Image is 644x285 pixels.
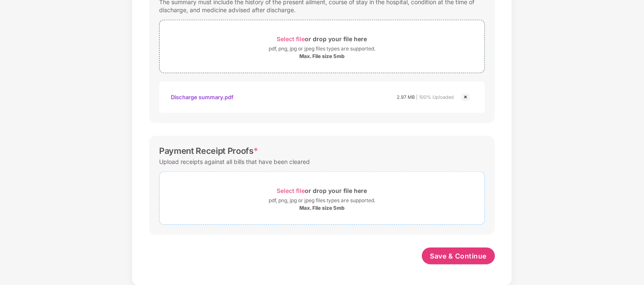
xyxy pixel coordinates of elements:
div: Max. File size 5mb [299,205,345,211]
div: or drop your file here [277,33,367,45]
span: | 100% Uploaded [416,94,454,100]
button: Save & Continue [422,248,495,264]
span: 2.97 MB [397,94,415,100]
div: Discharge summary.pdf [171,90,233,104]
span: Save & Continue [430,251,487,261]
div: Payment Receipt Proofs [159,146,258,156]
div: Max. File size 5mb [299,53,345,60]
div: Upload receipts against all bills that have been cleared [159,156,310,167]
div: pdf, png, jpg or jpeg files types are supported. [269,196,375,205]
div: or drop your file here [277,185,367,196]
span: Select file [277,35,305,42]
img: svg+xml;base64,PHN2ZyBpZD0iQ3Jvc3MtMjR4MjQiIHhtbG5zPSJodHRwOi8vd3d3LnczLm9yZy8yMDAwL3N2ZyIgd2lkdG... [461,92,471,102]
span: Select fileor drop your file herepdf, png, jpg or jpeg files types are supported.Max. File size 5mb [160,178,484,218]
span: Select fileor drop your file herepdf, png, jpg or jpeg files types are supported.Max. File size 5mb [160,26,484,66]
span: Select file [277,187,305,194]
div: pdf, png, jpg or jpeg files types are supported. [269,45,375,53]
